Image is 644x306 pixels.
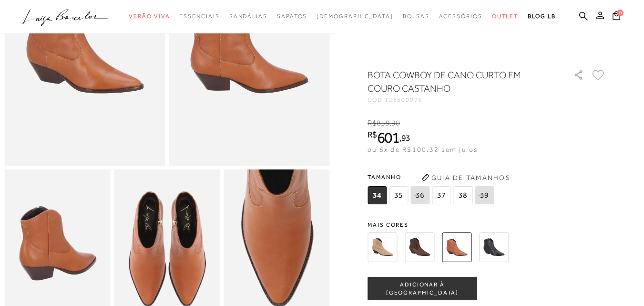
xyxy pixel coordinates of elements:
[368,186,387,204] span: 34
[229,8,267,25] a: noSubCategoriesText
[610,11,623,23] button: 0
[368,170,496,184] span: Tamanho
[368,146,478,153] span: ou 6x de R$100,32 sem juros
[479,232,509,262] img: BOTA COWBOY DE CANO CURTO EM COURO PRETO
[368,130,377,139] i: R$
[277,8,307,25] a: noSubCategoriesText
[442,232,471,262] img: BOTA COWBOY DE CANO CURTO EM COURO CASTANHO
[418,170,513,185] button: Guia de Tamanhos
[391,119,400,127] span: 90
[368,68,546,95] h1: BOTA COWBOY DE CANO CURTO EM COURO CASTANHO
[368,277,477,300] button: ADICIONAR À [GEOGRAPHIC_DATA]
[389,186,408,204] span: 35
[277,13,307,20] span: Sapatos
[405,232,434,262] img: BOTA COWBOY DE CANO CURTO EM CAMURÇA CAFÉ
[453,186,472,204] span: 38
[401,133,410,143] span: 93
[390,119,400,127] i: ,
[475,186,494,204] span: 39
[377,119,389,127] span: 859
[317,8,393,25] a: noSubCategoriesText
[403,8,429,25] a: noSubCategoriesText
[368,222,606,228] span: Mais cores
[439,8,482,25] a: noSubCategoriesText
[368,97,558,103] div: CÓD:
[368,232,397,262] img: BOTA CANO MÉDIO EM COURO CAMURÇA BEGE FENDI
[432,186,451,204] span: 37
[377,129,399,146] span: 601
[403,13,429,20] span: Bolsas
[179,13,219,20] span: Essenciais
[492,13,519,20] span: Outlet
[129,8,170,25] a: noSubCategoriesText
[368,281,477,297] span: ADICIONAR À [GEOGRAPHIC_DATA]
[385,96,423,103] span: 126800076
[317,13,393,20] span: [DEMOGRAPHIC_DATA]
[399,134,410,142] i: ,
[129,13,170,20] span: Verão Viva
[439,13,482,20] span: Acessórios
[492,8,519,25] a: noSubCategoriesText
[528,8,555,25] a: BLOG LB
[528,13,555,20] span: BLOG LB
[229,13,267,20] span: Sandálias
[179,8,219,25] a: noSubCategoriesText
[617,10,624,16] span: 0
[368,119,377,127] i: R$
[410,186,429,204] span: 36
